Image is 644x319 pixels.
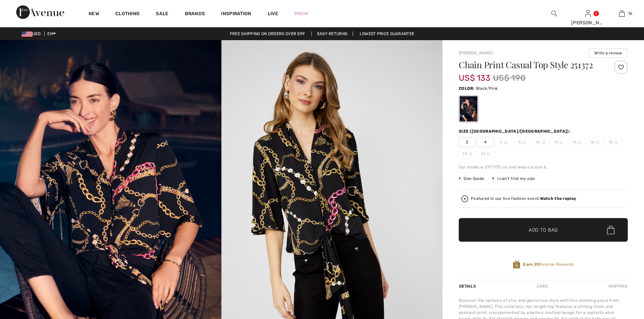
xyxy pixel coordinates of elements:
span: US$ 190 [493,72,526,84]
img: ring-m.svg [542,140,545,144]
img: search the website [551,9,557,18]
span: 16 [587,137,603,147]
span: 2 [459,137,476,147]
div: Our model is 5'9"/175 cm and wears a size 6. [459,164,628,170]
span: Color: [459,86,475,91]
div: Details [459,280,478,292]
img: My Bag [619,9,625,18]
span: US$ 133 [459,67,490,83]
img: Avenue Rewards [513,260,520,269]
span: 20 [459,149,476,159]
span: USD [22,31,43,36]
span: 6 [495,137,512,147]
div: [PERSON_NAME] [571,19,604,26]
img: ring-m.svg [522,140,526,144]
a: Free shipping on orders over $99 [224,31,310,36]
span: Size Guide [459,176,484,182]
span: Black/Pink [476,86,498,91]
span: 18 [605,137,622,147]
div: Size ([GEOGRAPHIC_DATA]/[GEOGRAPHIC_DATA]): [459,128,572,134]
div: Care [531,280,553,292]
img: ring-m.svg [559,140,563,144]
span: 12 [550,137,567,147]
img: ring-m.svg [578,140,581,144]
img: US Dollar [22,31,32,37]
span: 8 [514,137,530,147]
img: 1ère Avenue [16,5,64,19]
span: 4 [477,137,494,147]
span: Add to Bag [529,227,558,234]
span: 14 [568,137,585,147]
a: Lowest Price Guarantee [354,31,420,36]
strong: Earn 20 [523,262,540,267]
h1: Chain Print Casual Top Style 251372 [459,60,600,69]
div: Featured in our live fashion event. [471,196,576,201]
div: Shipping [607,280,628,292]
a: Sale [156,11,168,18]
img: My Info [585,9,591,18]
img: ring-m.svg [596,140,599,144]
div: Black/Pink [460,96,477,122]
a: New [89,11,99,18]
button: Write a review [589,48,628,58]
a: [PERSON_NAME] [459,51,493,55]
a: Easy Returns [311,31,353,36]
img: Watch the replay [461,195,468,202]
a: Prom [294,10,308,17]
img: ring-m.svg [469,152,472,155]
a: Sign In [585,10,591,17]
span: 22 [477,149,494,159]
a: 16 [605,9,638,18]
a: Live [268,10,278,17]
span: Avenue Rewards [523,261,573,267]
a: Brands [185,11,205,18]
span: 10 [532,137,549,147]
strong: Watch the replay [540,196,576,201]
button: Add to Bag [459,218,628,242]
a: Clothing [115,11,140,18]
img: Bag.svg [607,225,615,234]
span: 16 [628,10,633,17]
img: ring-m.svg [615,140,618,144]
img: ring-m.svg [487,152,490,155]
span: EN [47,31,56,36]
div: I can't find my size [492,176,535,182]
span: Inspiration [221,11,251,18]
img: ring-m.svg [504,140,507,144]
